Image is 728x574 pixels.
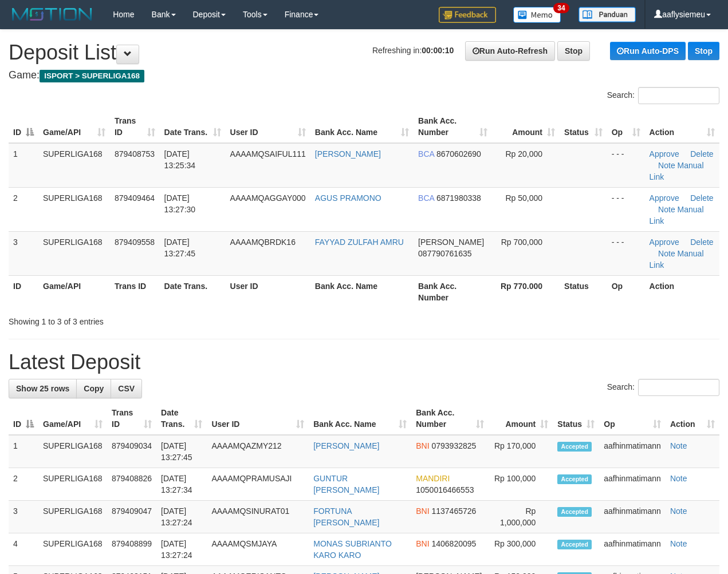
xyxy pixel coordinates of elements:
img: MOTION_logo.png [9,6,96,23]
span: Copy 087790761635 to clipboard [418,249,471,258]
th: Rp 770.000 [492,275,560,308]
td: - - - [607,143,645,188]
span: 34 [553,3,569,13]
th: Op: activate to sort column ascending [607,110,645,143]
span: Rp 50,000 [505,193,542,203]
span: BNI [416,441,429,450]
th: Date Trans.: activate to sort column ascending [156,402,207,435]
input: Search: [638,379,719,396]
td: SUPERLIGA168 [38,143,110,188]
th: Game/API: activate to sort column ascending [38,110,110,143]
td: - - - [607,231,645,275]
td: Rp 170,000 [489,435,553,468]
span: 879409558 [115,237,155,247]
a: Note [670,474,687,483]
a: AGUS PRAMONO [315,193,381,203]
th: Action [645,275,719,308]
span: 879409464 [115,193,155,203]
a: Delete [690,193,713,203]
th: User ID [226,275,310,308]
td: 2 [9,187,38,231]
td: Rp 1,000,000 [489,501,553,533]
a: Copy [76,379,111,398]
th: Status [560,275,607,308]
a: Manual Link [650,205,704,225]
span: AAAAMQSAIFUL111 [230,149,306,159]
td: AAAAMQPRAMUSAJI [207,468,309,501]
th: Bank Acc. Name: activate to sort column ascending [310,110,414,143]
th: Amount: activate to sort column ascending [489,402,553,435]
td: SUPERLIGA168 [38,435,107,468]
a: Note [670,506,687,516]
a: [PERSON_NAME] [315,149,381,159]
span: ISPORT > SUPERLIGA168 [40,70,144,82]
span: 879408753 [115,149,155,159]
th: Game/API: activate to sort column ascending [38,402,107,435]
span: BNI [416,506,429,516]
div: Showing 1 to 3 of 3 entries [9,311,295,327]
th: ID: activate to sort column descending [9,110,38,143]
td: SUPERLIGA168 [38,468,107,501]
td: 879409047 [107,501,156,533]
span: Copy 1406820095 to clipboard [431,539,476,548]
th: ID [9,275,38,308]
a: FORTUNA [PERSON_NAME] [313,506,379,527]
td: 879409034 [107,435,156,468]
a: Show 25 rows [9,379,77,398]
a: FAYYAD ZULFAH AMRU [315,237,404,247]
th: Amount: activate to sort column ascending [492,110,560,143]
td: - - - [607,187,645,231]
td: 1 [9,435,38,468]
a: GUNTUR [PERSON_NAME] [313,474,379,494]
span: BCA [418,149,434,159]
th: Status: activate to sort column ascending [560,110,607,143]
span: Accepted [557,442,592,452]
td: AAAAMQSMJAYA [207,533,309,566]
span: Copy 6871980338 to clipboard [436,193,481,203]
th: Trans ID: activate to sort column ascending [110,110,160,143]
span: AAAAMQBRDK16 [230,237,296,247]
a: Run Auto-Refresh [465,41,555,61]
a: Approve [650,237,679,247]
a: MONAS SUBRIANTO KARO KARO [313,539,392,560]
a: Manual Link [650,249,704,270]
th: Op: activate to sort column ascending [599,402,666,435]
a: Delete [690,149,713,159]
td: AAAAMQSINURAT01 [207,501,309,533]
span: CSV [118,384,135,393]
td: Rp 100,000 [489,468,553,501]
th: Bank Acc. Number: activate to sort column ascending [414,110,492,143]
a: Note [658,161,675,170]
td: 3 [9,231,38,275]
th: ID: activate to sort column descending [9,402,38,435]
td: [DATE] 13:27:24 [156,501,207,533]
span: Accepted [557,540,592,549]
a: Note [670,539,687,548]
h4: Game: [9,70,719,81]
td: [DATE] 13:27:34 [156,468,207,501]
th: Status: activate to sort column ascending [553,402,599,435]
span: Show 25 rows [16,384,69,393]
td: aafhinmatimann [599,468,666,501]
a: Manual Link [650,161,704,181]
th: Trans ID: activate to sort column ascending [107,402,156,435]
span: BNI [416,539,429,548]
img: Button%20Memo.svg [513,7,561,23]
span: Rp 20,000 [505,149,542,159]
a: Note [658,249,675,258]
th: Trans ID [110,275,160,308]
th: Bank Acc. Number: activate to sort column ascending [411,402,489,435]
td: 2 [9,468,38,501]
span: Accepted [557,474,592,484]
th: Bank Acc. Number [414,275,492,308]
th: User ID: activate to sort column ascending [207,402,309,435]
td: 4 [9,533,38,566]
th: Date Trans. [160,275,226,308]
strong: 00:00:10 [422,46,454,55]
a: Approve [650,149,679,159]
td: 879408899 [107,533,156,566]
td: Rp 300,000 [489,533,553,566]
span: BCA [418,193,434,203]
td: aafhinmatimann [599,533,666,566]
td: 879408826 [107,468,156,501]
